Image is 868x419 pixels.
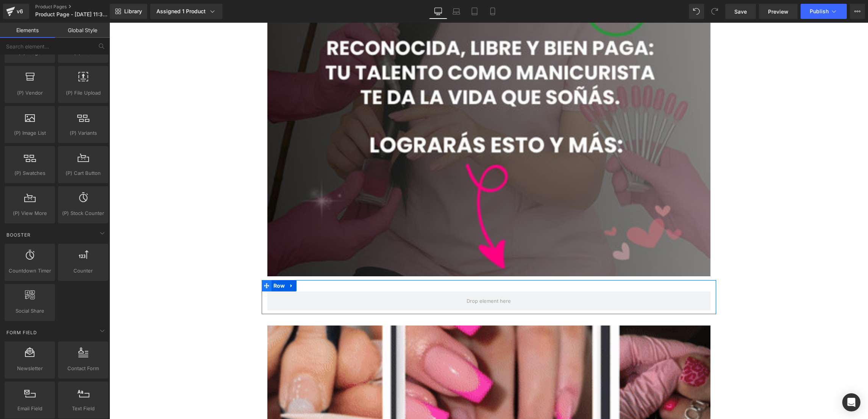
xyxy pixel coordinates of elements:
[447,4,465,19] a: Laptop
[35,4,122,10] a: Product Pages
[60,209,106,217] span: (P) Stock Counter
[7,267,53,275] span: Countdown Timer
[60,169,106,177] span: (P) Cart Button
[6,329,38,336] span: Form Field
[759,4,798,19] a: Preview
[162,257,178,269] span: Row
[7,89,53,97] span: (P) Vendor
[842,393,860,411] div: Open Intercom Messenger
[689,4,704,19] button: Undo
[810,8,829,14] span: Publish
[6,231,31,238] span: Booster
[768,8,788,16] span: Preview
[156,8,216,15] div: Assigned 1 Product
[850,4,865,19] button: More
[734,8,747,16] span: Save
[60,129,106,137] span: (P) Variants
[484,4,502,19] a: Mobile
[60,364,106,372] span: Contact Form
[801,4,847,19] button: Publish
[55,23,110,38] a: Global Style
[35,11,108,17] span: Product Page - [DATE] 11:38:37
[7,129,53,137] span: (P) Image List
[7,364,53,372] span: Newsletter
[7,307,53,315] span: Social Share
[3,4,29,19] a: v6
[15,6,25,16] div: v6
[124,8,142,15] span: Library
[110,4,147,19] a: New Library
[60,89,106,97] span: (P) File Upload
[177,257,187,269] a: Expand / Collapse
[7,169,53,177] span: (P) Swatches
[465,4,484,19] a: Tablet
[7,209,53,217] span: (P) View More
[429,4,447,19] a: Desktop
[707,4,722,19] button: Redo
[60,267,106,275] span: Counter
[60,405,106,413] span: Text Field
[7,405,53,413] span: Email Field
